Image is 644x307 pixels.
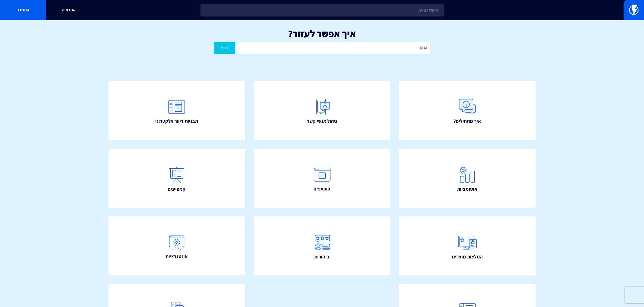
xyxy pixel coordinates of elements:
input: חיפוש [237,42,430,54]
button: חפש [214,42,236,54]
a: ניהול אנשי קשר [254,81,391,140]
span: אוטומציות [457,186,477,193]
a: ביקורות [254,216,391,275]
span: תבניות דיוור אלקטרוני [155,118,198,125]
input: חיפוש מהיר... [200,4,444,16]
span: פופאפים [314,185,331,192]
a: איך מתחילים? [399,81,536,140]
a: פופאפים [254,149,391,208]
a: תבניות דיוור אלקטרוני [108,81,245,140]
h1: איך אפשר לעזור? [8,28,636,39]
span: איך מתחילים? [454,118,481,125]
span: קמפיינים [168,186,186,193]
span: אינטגרציות [166,253,188,260]
a: קמפיינים [108,149,245,208]
a: אוטומציות [399,149,536,208]
span: ניהול אנשי קשר [307,118,337,125]
a: המלצות מוצרים [399,216,536,275]
span: ביקורות [315,253,330,260]
a: אינטגרציות [108,216,245,275]
span: המלצות מוצרים [452,253,483,260]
